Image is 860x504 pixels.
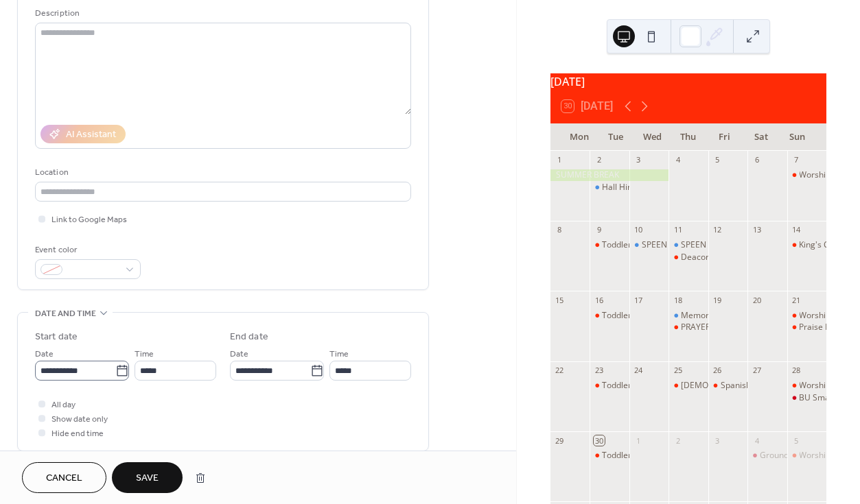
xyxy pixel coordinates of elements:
div: 4 [673,155,683,165]
div: Spanish Night with Quiz [721,380,811,392]
div: PRAYER NIGHT [669,322,708,333]
div: BU Small Church Hub Event [787,392,826,404]
div: Location [35,165,408,180]
div: [DEMOGRAPHIC_DATA] Members Meeting [681,380,844,392]
div: 5 [712,155,723,165]
div: 18 [673,295,683,305]
div: 3 [634,155,644,165]
div: Toddlers & Tiddlers [590,380,629,392]
div: Worship Service [787,310,826,322]
div: King's Cafe [800,239,842,251]
div: SUMMER BREAK [550,169,669,181]
div: 2 [673,435,683,446]
div: 16 [594,295,604,305]
button: Save [112,462,183,493]
div: Sun [779,123,815,151]
div: 29 [555,435,565,446]
div: 5 [791,435,802,446]
span: Show date only [51,413,108,427]
div: Church Members Meeting [669,380,708,392]
div: Memory Cafe [669,310,708,322]
div: Worship Service [787,380,826,392]
div: 23 [594,365,604,376]
div: SPEEN FESTIVAL [681,239,743,251]
span: Time [135,348,154,362]
div: Praise Night [787,322,826,333]
div: Toddlers & Tiddlers [590,239,629,251]
div: Thu [670,123,706,151]
div: 12 [712,225,723,235]
span: Save [136,472,159,486]
div: SPEEN FESTIVAL [669,239,708,251]
div: 1 [634,435,644,446]
div: 1 [555,155,565,165]
div: End date [230,330,268,344]
div: Toddlers & Tiddlers [602,450,677,461]
div: Memory Cafe [681,310,733,322]
div: PRAYER NIGHT [681,322,738,333]
div: 11 [673,225,683,235]
div: Toddlers & Tiddlers [602,239,677,251]
span: Cancel [46,472,82,486]
div: Worship Service with Communion [787,450,826,461]
div: Description [35,6,408,21]
div: 6 [752,155,762,165]
div: Toddlers & Tiddlers [602,310,677,322]
span: Date [230,348,248,362]
div: Ground Force [747,450,787,461]
div: 15 [555,295,565,305]
div: Toddlers & Tiddlers [590,310,629,322]
button: Cancel [22,462,106,493]
div: 21 [791,295,802,305]
div: 27 [752,365,762,376]
div: Hall Hire [602,182,636,193]
div: Toddlers & Tiddlers [602,380,677,392]
div: 9 [594,225,604,235]
div: 20 [752,295,762,305]
div: Mon [561,123,598,151]
div: 28 [791,365,802,376]
div: 17 [634,295,644,305]
div: Fri [706,123,743,151]
span: Date [35,348,54,362]
div: Start date [35,330,78,344]
div: Spanish Night with Quiz [708,380,747,392]
div: Toddlers & Tiddlers [590,450,629,461]
div: Sat [743,123,779,151]
div: 14 [791,225,802,235]
span: Time [329,348,349,362]
div: 26 [712,365,723,376]
div: 7 [791,155,802,165]
span: Hide end time [51,427,104,442]
span: Date and time [35,307,96,321]
div: Deacons Meeting [669,252,708,263]
div: 22 [555,365,565,376]
div: King's Cafe [787,239,826,251]
span: Link to Google Maps [51,213,127,228]
div: Hall Hire [590,182,629,193]
div: 2 [594,155,604,165]
div: SPEEN FESTIVAL [629,239,669,251]
div: SPEEN FESTIVAL [642,239,704,251]
span: All day [51,398,75,413]
div: Event color [35,243,138,257]
div: 4 [752,435,762,446]
div: Ground Force [760,450,812,461]
div: 25 [673,365,683,376]
div: Deacons Meeting [681,252,748,263]
div: 19 [712,295,723,305]
div: 3 [712,435,723,446]
div: 10 [634,225,644,235]
div: 30 [594,435,604,446]
div: 8 [555,225,565,235]
div: 24 [634,365,644,376]
div: Worship Service and Regathering Meal [787,169,826,181]
div: 13 [752,225,762,235]
div: [DATE] [550,73,826,90]
div: Wed [634,123,671,151]
div: Tue [598,123,634,151]
div: Praise Night [800,322,846,333]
